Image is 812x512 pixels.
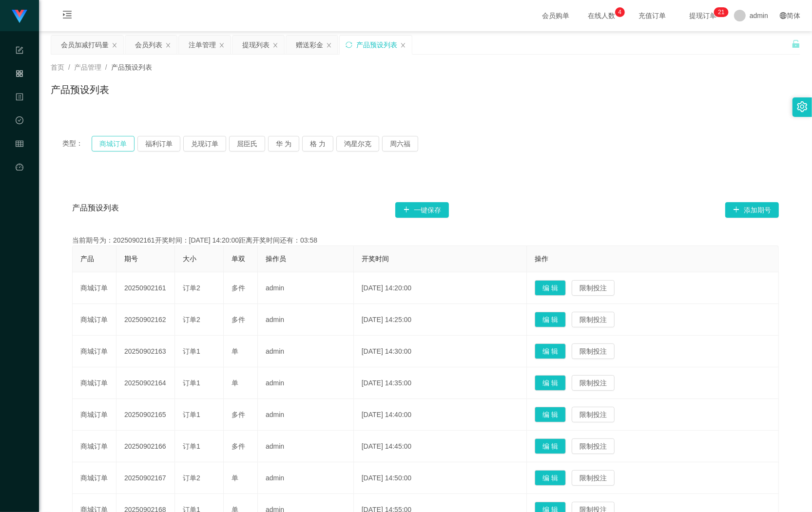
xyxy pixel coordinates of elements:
div: 会员加减打码量 [61,36,109,54]
sup: 21 [714,7,728,17]
i: 图标: close [112,42,117,48]
td: 商城订单 [73,367,116,399]
td: [DATE] 14:35:00 [354,367,527,399]
span: 提现订单 [684,12,721,19]
sup: 4 [615,7,625,17]
i: 图标: close [219,42,225,48]
button: 编 辑 [535,470,566,486]
span: 多件 [232,284,245,292]
td: 商城订单 [73,462,116,494]
span: 内容中心 [16,94,23,180]
td: admin [258,399,354,431]
td: [DATE] 14:25:00 [354,304,527,336]
td: admin [258,367,354,399]
span: / [105,63,107,71]
td: 20250902162 [116,304,175,336]
i: 图标: form [16,42,23,61]
button: 限制投注 [572,280,615,296]
span: 类型： [62,136,92,152]
button: 限制投注 [572,470,615,486]
span: 订单2 [183,284,200,292]
i: 图标: close [165,42,171,48]
span: 产品管理 [16,70,23,157]
a: 图标: dashboard平台首页 [16,158,23,256]
p: 2 [718,7,721,17]
span: 系统配置 [16,47,23,133]
button: 兑现订单 [183,136,226,152]
td: [DATE] 14:40:00 [354,399,527,431]
button: 图标: plus一键保存 [395,202,449,218]
button: 限制投注 [572,407,615,422]
td: 商城订单 [73,431,116,462]
button: 屈臣氏 [229,136,265,152]
button: 限制投注 [572,375,615,391]
span: 产品 [80,255,94,263]
i: 图标: close [272,42,278,48]
i: 图标: check-circle-o [16,112,23,132]
span: 产品预设列表 [72,202,119,218]
button: 图标: plus添加期号 [725,202,779,218]
button: 编 辑 [535,312,566,327]
span: 订单2 [183,474,200,482]
button: 鸿星尔克 [336,136,379,152]
span: 订单2 [183,316,200,323]
span: 操作员 [266,255,286,263]
button: 编 辑 [535,438,566,454]
td: admin [258,304,354,336]
span: 期号 [124,255,138,263]
td: [DATE] 14:45:00 [354,431,527,462]
button: 福利订单 [137,136,180,152]
div: 赠送彩金 [296,36,323,54]
button: 限制投注 [572,438,615,454]
td: admin [258,431,354,462]
span: 会员管理 [16,140,23,227]
i: 图标: unlock [792,39,800,48]
div: 产品预设列表 [356,36,397,54]
span: 多件 [232,411,245,418]
td: 20250902163 [116,336,175,367]
button: 限制投注 [572,312,615,327]
td: [DATE] 14:50:00 [354,462,527,494]
td: admin [258,462,354,494]
td: 商城订单 [73,304,116,336]
td: 商城订单 [73,272,116,304]
i: 图标: close [326,42,332,48]
td: [DATE] 14:30:00 [354,336,527,367]
td: 商城订单 [73,336,116,367]
td: admin [258,272,354,304]
img: logo.9652507e.png [12,10,27,23]
button: 编 辑 [535,280,566,296]
span: 数据中心 [16,117,23,204]
div: 当前期号为：20250902161开奖时间：[DATE] 14:20:00距离开奖时间还有：03:58 [72,235,779,246]
span: 订单1 [183,347,200,355]
div: 注单管理 [189,36,216,54]
button: 编 辑 [535,375,566,391]
span: 大小 [183,255,196,263]
p: 1 [721,7,725,17]
span: 多件 [232,442,245,450]
button: 编 辑 [535,407,566,422]
i: 图标: sync [346,41,352,48]
i: 图标: menu-unfold [51,0,84,32]
button: 限制投注 [572,343,615,359]
i: 图标: profile [16,89,23,108]
td: [DATE] 14:20:00 [354,272,527,304]
td: 商城订单 [73,399,116,431]
span: 产品管理 [74,63,101,71]
span: 产品预设列表 [111,63,152,71]
i: 图标: global [780,12,787,19]
i: 图标: setting [797,101,808,112]
span: 在线人数 [583,12,620,19]
p: 4 [619,7,622,17]
div: 会员列表 [135,36,162,54]
span: 订单1 [183,442,200,450]
i: 图标: table [16,135,23,155]
span: 操作 [535,255,548,263]
button: 周六福 [382,136,418,152]
button: 格 力 [302,136,333,152]
span: 单 [232,379,238,387]
span: 单 [232,474,238,482]
span: 单双 [232,255,245,263]
span: / [68,63,70,71]
td: 20250902165 [116,399,175,431]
